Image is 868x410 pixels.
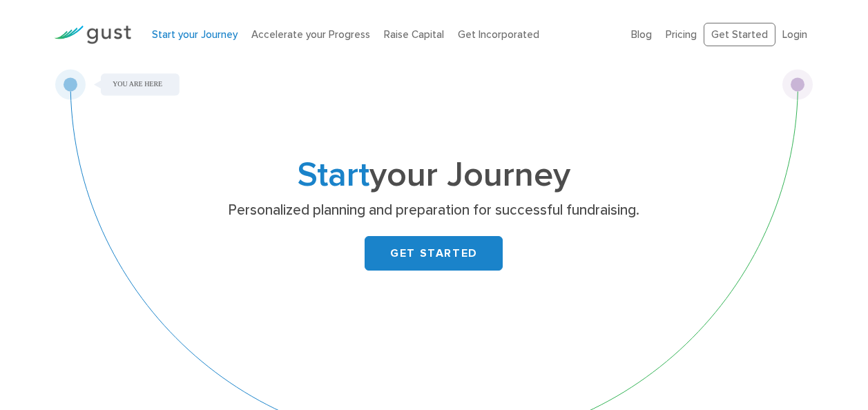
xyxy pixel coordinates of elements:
[161,159,706,191] h1: your Journey
[365,236,503,271] a: GET STARTED
[251,28,370,41] a: Accelerate your Progress
[782,28,807,41] a: Login
[631,28,652,41] a: Blog
[54,26,131,44] img: Gust Logo
[298,155,369,195] span: Start
[666,28,697,41] a: Pricing
[152,28,238,41] a: Start your Journey
[384,28,444,41] a: Raise Capital
[458,28,539,41] a: Get Incorporated
[704,23,775,47] a: Get Started
[166,201,702,220] p: Personalized planning and preparation for successful fundraising.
